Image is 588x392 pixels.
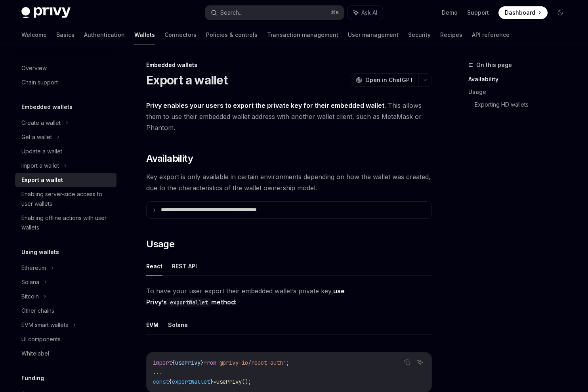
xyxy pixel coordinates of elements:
a: Transaction management [267,25,338,44]
div: Embedded wallets [146,61,432,69]
a: Update a wallet [15,144,116,159]
span: usePrivy [175,359,200,366]
a: Availability [468,73,573,86]
div: Ethereum [21,263,46,273]
img: dark logo [21,7,71,18]
a: Other chains [15,304,116,318]
span: ; [286,359,289,366]
h1: Export a wallet [146,73,227,87]
span: } [210,378,213,385]
button: EVM [146,316,158,334]
div: Other chains [21,306,54,316]
span: from [204,359,216,366]
span: To have your user export their embedded wallet’s private key, [146,285,432,308]
code: exportWallet [167,298,211,307]
span: Availability [146,152,193,165]
span: ... [153,369,162,376]
div: Enabling offline actions with user wallets [21,213,112,232]
a: Welcome [21,25,47,44]
div: EVM smart wallets [21,320,68,330]
span: . This allows them to use their embedded wallet address with another wallet client, such as MetaM... [146,100,432,133]
a: Security [408,25,431,44]
strong: Privy enables your users to export the private key for their embedded wallet [146,101,384,109]
span: '@privy-io/react-auth' [216,359,286,366]
div: Solana [21,277,39,287]
a: User management [348,25,399,44]
button: Solana [168,316,188,334]
a: Export a wallet [15,173,116,187]
a: API reference [472,25,510,44]
a: Enabling server-side access to user wallets [15,187,116,211]
h5: Funding [21,373,44,383]
div: Create a wallet [21,118,61,128]
div: Update a wallet [21,147,62,156]
button: Search...⌘K [205,6,344,20]
button: Toggle dark mode [554,6,567,19]
a: Wallets [134,25,155,44]
span: { [169,378,172,385]
span: Dashboard [505,9,535,17]
h5: Embedded wallets [21,102,73,112]
a: Connectors [164,25,197,44]
a: Whitelabel [15,346,116,361]
button: Ask AI [415,357,425,367]
span: { [172,359,175,366]
a: Exporting HD wallets [475,98,573,111]
span: import [153,359,172,366]
span: exportWallet [172,378,210,385]
div: UI components [21,335,61,344]
span: } [200,359,204,366]
button: REST API [172,257,197,275]
a: Basics [56,25,74,44]
a: Overview [15,61,116,75]
div: Import a wallet [21,161,59,170]
a: Support [467,9,489,17]
span: Open in ChatGPT [365,76,414,84]
a: Recipes [440,25,462,44]
span: const [153,378,169,385]
a: Chain support [15,75,116,90]
button: Copy the contents from the code block [402,357,412,367]
div: Overview [21,63,47,73]
div: Bitcoin [21,292,39,301]
span: Key export is only available in certain environments depending on how the wallet was created, due... [146,171,432,193]
strong: use Privy’s method: [146,287,345,306]
div: Enabling server-side access to user wallets [21,189,112,208]
span: Ask AI [361,9,377,17]
span: usePrivy [216,378,242,385]
a: Usage [468,86,573,98]
button: Ask AI [348,6,383,20]
span: ⌘ K [331,10,339,16]
span: On this page [476,60,512,70]
a: Authentication [84,25,125,44]
a: Enabling offline actions with user wallets [15,211,116,235]
div: Chain support [21,78,58,87]
span: = [213,378,216,385]
div: Get a wallet [21,132,52,142]
div: Whitelabel [21,349,49,358]
span: Usage [146,238,174,250]
div: Search... [220,8,242,17]
a: Dashboard [498,6,548,19]
div: Export a wallet [21,175,63,185]
a: Policies & controls [206,25,258,44]
a: Demo [442,9,458,17]
a: UI components [15,332,116,346]
h5: Using wallets [21,247,59,257]
button: Open in ChatGPT [351,73,418,87]
button: React [146,257,162,275]
span: (); [242,378,251,385]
